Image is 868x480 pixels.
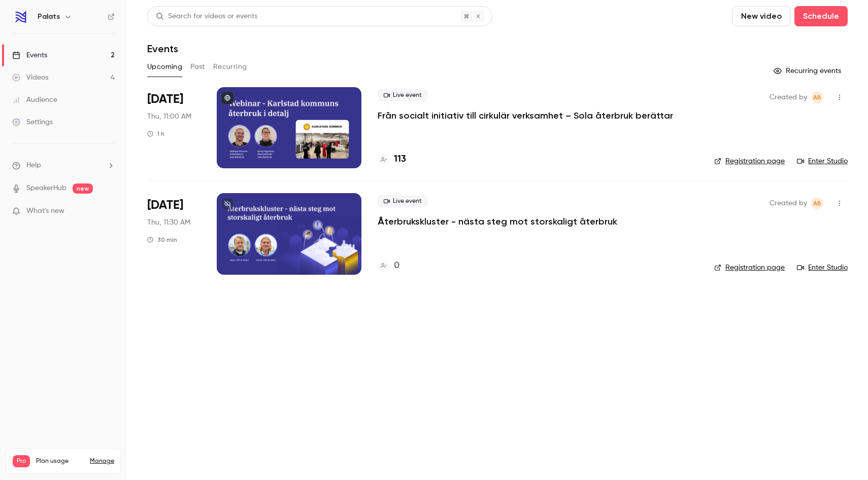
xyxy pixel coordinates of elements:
span: AB [813,197,821,209]
button: New video [732,6,790,26]
div: 1 h [147,130,164,138]
button: Recurring [213,59,247,75]
img: Palats [13,9,29,25]
span: Thu, 11:00 AM [147,112,191,122]
a: Enter Studio [797,156,848,166]
span: Created by [770,197,807,209]
h4: 113 [394,153,406,166]
a: 113 [378,153,406,166]
div: Events [12,50,47,60]
div: Oct 2 Thu, 11:00 AM (Europe/Stockholm) [147,87,201,168]
span: What's new [26,206,64,216]
span: new [73,183,93,194]
span: Amelie Berggren [811,197,823,209]
span: Thu, 11:30 AM [147,217,190,228]
span: Live event [378,195,428,207]
span: [DATE] [147,197,183,213]
a: SpeakerHub [26,183,66,194]
h6: Palats [38,12,60,22]
span: Live event [378,89,428,101]
span: Created by [770,91,807,103]
span: Plan usage [36,457,84,465]
div: 30 min [147,236,177,244]
a: Registration page [714,156,785,166]
span: Help [26,160,41,171]
a: Återbrukskluster - nästa steg mot storskaligt återbruk [378,215,617,228]
span: AB [813,91,821,103]
li: help-dropdown-opener [12,160,115,171]
span: Amelie Berggren [811,91,823,103]
div: Search for videos or events [156,11,257,22]
button: Past [190,59,205,75]
iframe: Noticeable Trigger [103,207,115,216]
a: Enter Studio [797,263,848,273]
a: 0 [378,259,399,273]
a: Från socialt initiativ till cirkulär verksamhet – Sola återbruk berättar [378,109,673,122]
button: Recurring events [769,63,848,79]
div: Settings [12,117,53,127]
h4: 0 [394,259,399,273]
span: Pro [13,455,30,467]
a: Manage [90,457,114,465]
button: Schedule [794,6,848,26]
span: [DATE] [147,91,183,107]
a: Registration page [714,263,785,273]
div: Oct 30 Thu, 11:30 AM (Europe/Stockholm) [147,193,201,274]
div: Videos [12,72,48,83]
button: Upcoming [147,59,182,75]
div: Audience [12,95,57,105]
h1: Events [147,43,178,55]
